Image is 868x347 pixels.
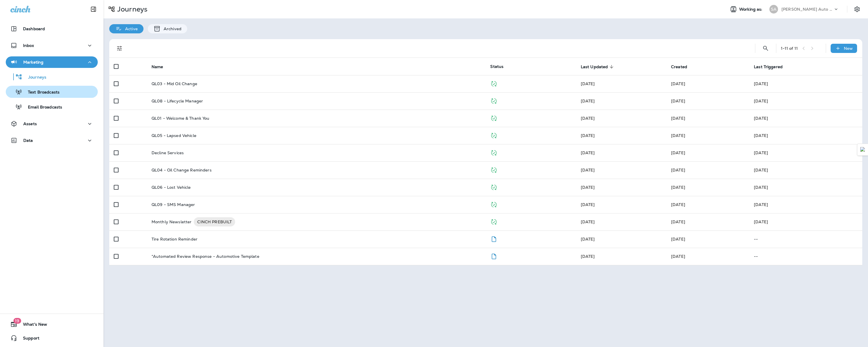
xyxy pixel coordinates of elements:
p: Tire Rotation Reminder [152,237,198,241]
p: Dashboard [23,26,45,31]
span: Frank Carreno [671,202,685,207]
td: [DATE] [749,110,862,127]
p: Monthly Newsletter [152,217,192,226]
span: Jason Munk [581,167,595,173]
span: Published [490,201,497,207]
span: Frank Carreno [671,254,685,259]
span: Draft [490,236,497,241]
p: QL03 - Mid Oil Change [152,81,197,86]
p: QL05 - Lapsed Vehicle [152,133,196,138]
span: Draft [490,253,497,258]
span: Frank Carreno [671,116,685,121]
span: Priscilla Valverde [671,150,685,155]
td: [DATE] [749,213,862,230]
span: Frank Carreno [671,98,685,104]
button: Support [6,332,98,344]
p: QL04 - Oil Change Reminders [152,168,212,172]
button: Dashboard [6,23,98,35]
td: [DATE] [749,92,862,110]
div: 1 - 11 of 11 [781,46,798,51]
span: Frank Carreno [671,133,685,138]
p: QL08 - Lifecycle Manager [152,99,203,103]
button: Filters [114,43,125,54]
span: Last Updated [581,64,616,69]
span: Published [490,81,497,86]
p: Inbox [23,43,34,48]
span: Priscilla Valverde [671,237,685,242]
span: Published [490,219,497,224]
span: Frank Carreno [581,133,595,138]
span: Frank Carreno [581,202,595,207]
span: Frank Carreno [671,185,685,190]
p: [PERSON_NAME] Auto Service & Tire Pros [781,7,833,12]
span: Name [152,64,171,69]
td: [DATE] [749,179,862,196]
p: Decline Services [152,150,184,155]
span: Developer Integrations [581,98,595,104]
span: Jason Munk [671,167,685,173]
button: Collapse Sidebar [85,3,101,15]
button: Marketing [6,56,98,68]
p: Archived [161,26,181,31]
p: Email Broadcasts [22,105,62,110]
span: Support [17,336,39,343]
span: Turn Key Marketing [581,219,595,224]
span: Working as: [739,7,764,12]
span: Published [490,167,497,172]
span: CINCH PREBUILT [194,219,235,225]
span: Published [490,115,497,120]
button: Settings [852,4,862,14]
p: -- [754,254,858,259]
span: Created [671,64,695,69]
span: Name [152,64,163,69]
span: Frank Carreno [581,254,595,259]
p: Marketing [23,60,43,64]
p: Assets [23,121,37,126]
span: Published [490,150,497,155]
p: -- [754,237,858,241]
p: New [844,46,853,51]
span: Developer Integrations [581,116,595,121]
p: QL06 - Lost Vehicle [152,185,191,190]
button: Assets [6,118,98,129]
span: 19 [13,318,21,324]
div: SA [769,5,778,14]
p: Active [122,26,138,31]
td: [DATE] [749,161,862,179]
span: Turn Key Marketing [671,219,685,224]
span: Published [490,184,497,189]
span: Created [671,64,687,69]
button: Data [6,135,98,146]
p: Text Broadcasts [22,90,60,95]
button: Inbox [6,40,98,51]
button: Journeys [6,71,98,83]
p: QL01 - Welcome & Thank You [152,116,210,121]
td: [DATE] [749,127,862,144]
span: Published [490,132,497,138]
span: Frank Carreno [581,185,595,190]
td: [DATE] [749,144,862,161]
button: Search Journeys [760,43,771,54]
button: Text Broadcasts [6,86,98,98]
button: Email Broadcasts [6,101,98,113]
p: Journeys [22,75,46,80]
p: Journeys [115,5,147,14]
span: Frank Carreno [581,81,595,86]
span: Priscilla Valverde [581,237,595,242]
span: Last Triggered [754,64,783,69]
span: What's New [17,322,47,329]
span: Last Triggered [754,64,790,69]
span: Last Updated [581,64,608,69]
p: *Automated Review Response - Automotive Template [152,254,259,259]
span: Status [490,64,503,69]
button: 19What's New [6,319,98,330]
div: CINCH PREBUILT [194,217,235,226]
span: Frank Carreno [581,150,595,155]
span: Published [490,98,497,103]
td: [DATE] [749,75,862,92]
p: QL09 - SMS Manager [152,202,195,207]
p: Data [23,138,33,143]
td: [DATE] [749,196,862,213]
img: Detect Auto [860,147,865,152]
span: Frank Carreno [671,81,685,86]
